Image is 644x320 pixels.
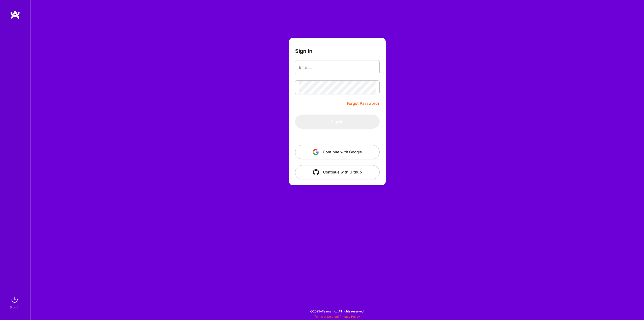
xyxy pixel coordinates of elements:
[313,149,319,155] img: icon
[10,295,20,305] img: sign in
[10,10,20,19] img: logo
[314,315,338,318] a: Terms of Service
[340,315,360,318] a: Privacy Policy
[10,305,19,310] div: Sign In
[314,315,360,318] span: |
[313,169,319,175] img: icon
[295,115,380,129] button: Sign In
[295,48,312,54] h3: Sign In
[30,305,644,317] div: © 2025 ATeams Inc., All rights reserved.
[299,61,376,74] input: Email...
[11,295,20,310] a: sign inSign In
[347,100,380,106] a: Forgot Password?
[295,165,380,179] button: Continue with Github
[295,145,380,159] button: Continue with Google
